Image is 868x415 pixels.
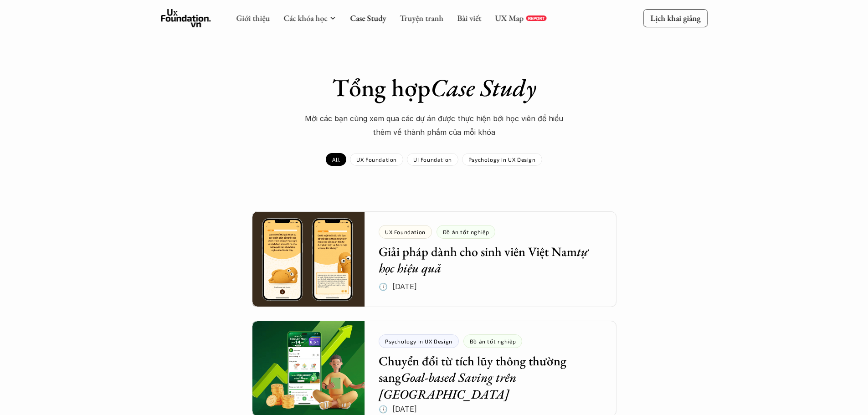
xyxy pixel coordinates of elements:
a: Bài viết [457,13,481,23]
a: Giải pháp dành cho sinh viên Việt Namtự học hiệu quả🕔 [DATE] [252,211,616,307]
a: Truyện tranh [400,13,443,23]
p: Mời các bạn cùng xem qua các dự án được thực hiện bới học viên để hiểu thêm về thành phẩm của mỗi... [298,112,571,139]
a: Lịch khai giảng [643,9,708,27]
p: UI Foundation [413,156,452,163]
p: UX Foundation [356,156,397,163]
a: Giới thiệu [236,13,270,23]
a: REPORT [526,15,546,21]
a: Các khóa học [283,13,327,23]
a: Case Study [350,13,386,23]
p: Lịch khai giảng [650,13,700,23]
a: UX Map [495,13,524,23]
h1: Tổng hợp [275,73,594,102]
p: Psychology in UX Design [468,156,536,163]
em: Case Study [431,72,536,103]
p: All [332,156,340,163]
p: REPORT [528,15,544,21]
